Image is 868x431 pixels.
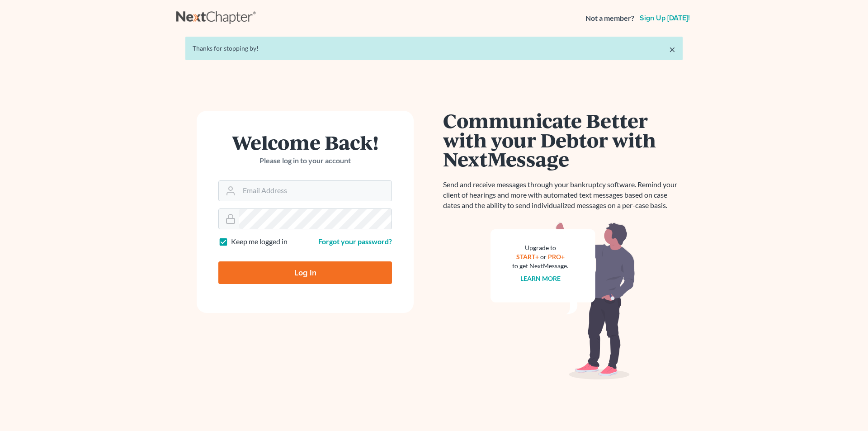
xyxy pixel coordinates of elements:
[540,253,547,260] span: or
[193,44,675,53] div: Thanks for stopping by!
[512,243,568,252] div: Upgrade to
[491,222,635,380] img: nextmessage_bg-59042aed3d76b12b5cd301f8e5b87938c9018125f34e5fa2b7a6b67550977c72.svg
[512,261,568,270] div: to get NextMessage.
[585,13,634,24] strong: Not a member?
[218,261,392,284] input: Log In
[443,180,683,211] p: Send and receive messages through your bankruptcy software. Remind your client of hearings and mo...
[239,181,392,201] input: Email Address
[638,14,692,22] a: Sign up [DATE]!
[520,275,561,282] a: Learn more
[516,253,539,260] a: START+
[218,156,392,166] p: Please log in to your account
[548,253,565,260] a: PRO+
[218,133,392,152] h1: Welcome Back!
[669,44,675,55] a: ×
[318,237,392,246] a: Forgot your password?
[231,237,288,247] label: Keep me logged in
[443,111,683,169] h1: Communicate Better with your Debtor with NextMessage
